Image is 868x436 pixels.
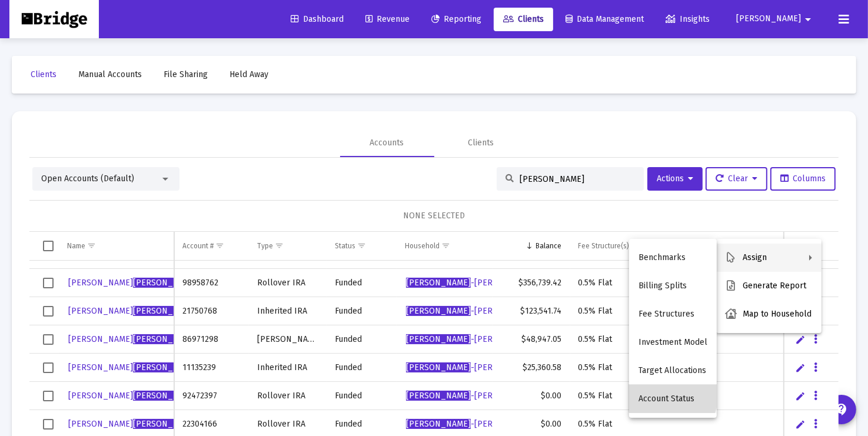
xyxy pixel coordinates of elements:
button: Investment Model [629,328,717,357]
button: Target Allocations [629,357,717,385]
button: Fee Structures [629,300,717,328]
button: Benchmarks [629,244,717,272]
button: Account Status [629,385,717,413]
button: Billing Splits [629,272,717,300]
button: Map to Household [716,300,822,328]
button: Generate Report [716,272,822,300]
button: Assign [716,244,822,272]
